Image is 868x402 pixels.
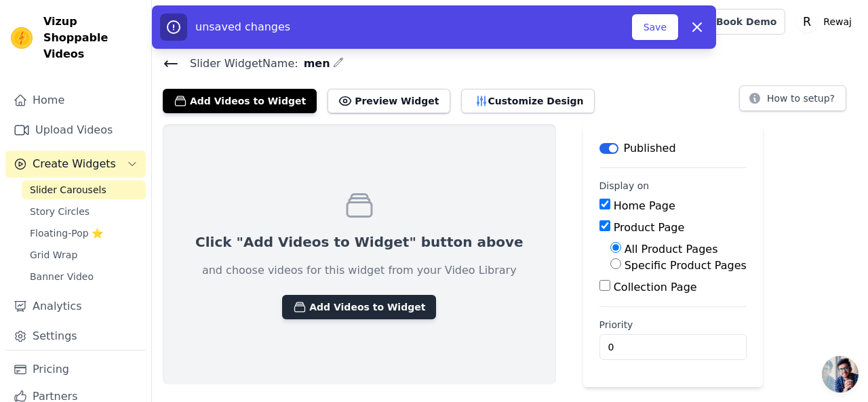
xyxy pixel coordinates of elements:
label: Product Page [614,221,685,234]
span: unsaved changes [195,20,290,33]
button: Customize Design [461,89,595,113]
a: Grid Wrap [22,245,146,264]
p: Click "Add Videos to Widget" button above [195,233,524,252]
span: Create Widgets [33,156,116,172]
a: Pricing [5,356,146,383]
button: Create Widgets [5,150,146,178]
label: Specific Product Pages [625,259,747,272]
a: Home [5,87,146,114]
a: Floating-Pop ⭐ [22,224,146,243]
button: Save [632,14,678,40]
a: Analytics [5,293,146,320]
a: How to setup? [739,95,846,108]
p: and choose videos for this widget from your Video Library [202,262,517,279]
button: Add Videos to Widget [282,295,436,319]
label: All Product Pages [625,243,718,256]
button: How to setup? [739,85,846,111]
span: Story Circles [30,205,90,218]
legend: Display on [599,179,650,193]
button: Preview Widget [328,89,450,113]
span: Slider Widget Name: [179,56,298,72]
a: Open chat [822,356,859,393]
button: Add Videos to Widget [163,89,317,113]
div: Edit Name [333,54,344,73]
span: Slider Carousels [30,183,106,197]
a: Settings [5,323,146,350]
p: Published [624,140,676,157]
span: men [298,56,330,72]
span: Grid Wrap [30,248,77,262]
a: Upload Videos [5,117,146,144]
span: Banner Video [30,270,94,283]
label: Priority [599,318,747,331]
a: Banner Video [22,267,146,286]
span: Floating-Pop ⭐ [30,226,103,240]
label: Home Page [614,199,675,212]
label: Collection Page [614,281,697,294]
a: Slider Carousels [22,180,146,199]
a: Story Circles [22,202,146,221]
